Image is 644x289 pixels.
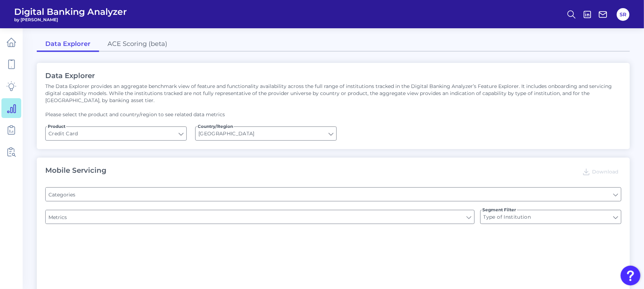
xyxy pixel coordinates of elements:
label: Categories [46,188,621,201]
a: ACE Scoring (beta) [99,37,176,52]
button: SR [617,8,630,21]
span: Digital Banking Analyzer [14,6,127,17]
p: Please select the product and country/region to see related data metrics [45,111,621,118]
h2: Mobile Servicing [45,166,106,177]
a: Data Explorer [37,37,99,52]
label: Metrics [46,211,474,223]
span: Download [592,169,619,175]
h2: Data Explorer [45,71,621,80]
span: Product [47,124,66,129]
span: Segment Filter [482,207,517,213]
span: Country/Region [197,124,234,129]
p: The Data Explorer provides an aggregate benchmark view of feature and functionality availability ... [45,83,621,104]
span: by [PERSON_NAME] [14,17,127,22]
button: Download [579,166,621,177]
button: Open Resource Center [621,266,640,285]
